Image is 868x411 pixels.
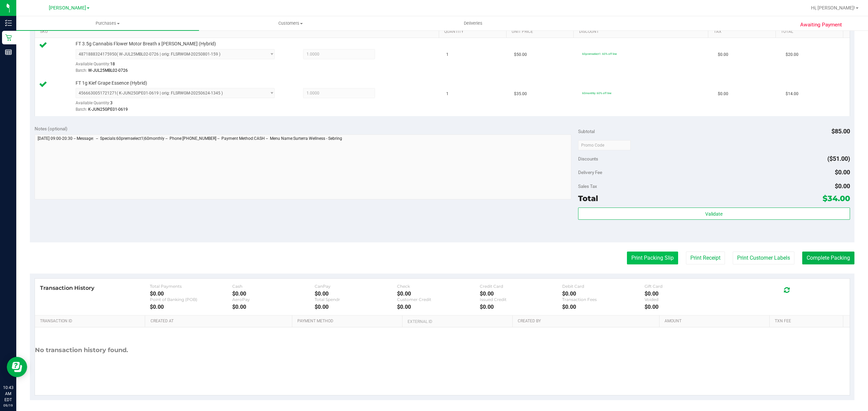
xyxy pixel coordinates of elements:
[827,155,850,162] span: ($51.00)
[315,290,397,297] div: $0.00
[5,20,12,26] inline-svg: Inventory
[297,319,399,324] a: Payment Method
[714,29,773,35] a: Tax
[645,290,727,297] div: $0.00
[823,194,850,203] span: $34.00
[582,91,611,95] span: 60monthly: 60% off line
[232,304,315,310] div: $0.00
[110,101,113,105] span: 3
[110,62,115,66] span: 18
[446,91,449,97] span: 1
[562,290,645,297] div: $0.00
[397,297,479,302] div: Customer Credit
[831,128,850,135] span: $85.00
[514,51,527,58] span: $50.00
[645,284,727,289] div: Gift Card
[444,29,504,35] a: Quantity
[514,91,527,97] span: $35.00
[3,385,13,403] p: 10:43 AM EDT
[150,290,232,297] div: $0.00
[397,284,479,289] div: Check
[781,29,840,35] a: Total
[315,284,397,289] div: CanPay
[578,208,850,220] button: Validate
[578,129,595,134] span: Subtotal
[733,252,794,264] button: Print Customer Labels
[40,319,142,324] a: Transaction ID
[88,107,128,112] span: K-JUN25GPE01-0619
[150,297,232,302] div: Point of Banking (POB)
[397,290,479,297] div: $0.00
[705,211,723,217] span: Validate
[446,51,449,58] span: 1
[199,16,382,30] a: Customers
[151,319,290,324] a: Created At
[582,52,617,56] span: 60premselect1: 60% off line
[35,327,128,373] div: No transaction history found.
[402,316,512,328] th: External ID
[800,21,842,29] span: Awaiting Payment
[480,297,562,302] div: Issued Credit
[518,319,657,324] a: Created By
[835,182,850,190] span: $0.00
[76,80,147,86] span: FT 1g Kief Grape Essence (Hybrid)
[562,304,645,310] div: $0.00
[16,20,199,26] span: Purchases
[315,297,397,302] div: Total Spendr
[382,16,565,30] a: Deliveries
[835,169,850,176] span: $0.00
[645,297,727,302] div: Voided
[49,5,86,11] span: [PERSON_NAME]
[480,290,562,297] div: $0.00
[76,68,87,73] span: Batch:
[718,91,728,97] span: $0.00
[5,34,12,41] inline-svg: Retail
[811,5,855,10] span: Hi, [PERSON_NAME]!
[718,51,728,58] span: $0.00
[562,297,645,302] div: Transaction Fees
[7,357,27,377] iframe: Resource center
[578,140,631,150] input: Promo Code
[578,194,598,203] span: Total
[40,29,436,35] a: SKU
[802,252,854,264] button: Complete Packing
[455,20,492,26] span: Deliveries
[150,304,232,310] div: $0.00
[76,59,285,72] div: Available Quantity:
[579,29,706,35] a: Discount
[232,297,315,302] div: AeroPay
[88,68,128,73] span: W-JUL25MBL02-0726
[686,252,725,264] button: Print Receipt
[76,41,216,47] span: FT 3.5g Cannabis Flower Motor Breath x [PERSON_NAME] (Hybrid)
[665,319,767,324] a: Amount
[627,252,678,264] button: Print Packing Slip
[786,51,798,58] span: $20.00
[562,284,645,289] div: Debit Card
[512,29,571,35] a: Unit Price
[645,304,727,310] div: $0.00
[76,107,87,112] span: Batch:
[578,170,602,175] span: Delivery Fee
[199,20,381,26] span: Customers
[480,304,562,310] div: $0.00
[578,153,598,165] span: Discounts
[150,284,232,289] div: Total Payments
[232,284,315,289] div: Cash
[5,49,12,56] inline-svg: Reports
[76,98,285,111] div: Available Quantity:
[480,284,562,289] div: Credit Card
[786,91,798,97] span: $14.00
[775,319,840,324] a: Txn Fee
[3,403,13,408] p: 09/19
[578,183,597,189] span: Sales Tax
[16,16,199,30] a: Purchases
[232,290,315,297] div: $0.00
[35,126,67,131] span: Notes (optional)
[315,304,397,310] div: $0.00
[397,304,479,310] div: $0.00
